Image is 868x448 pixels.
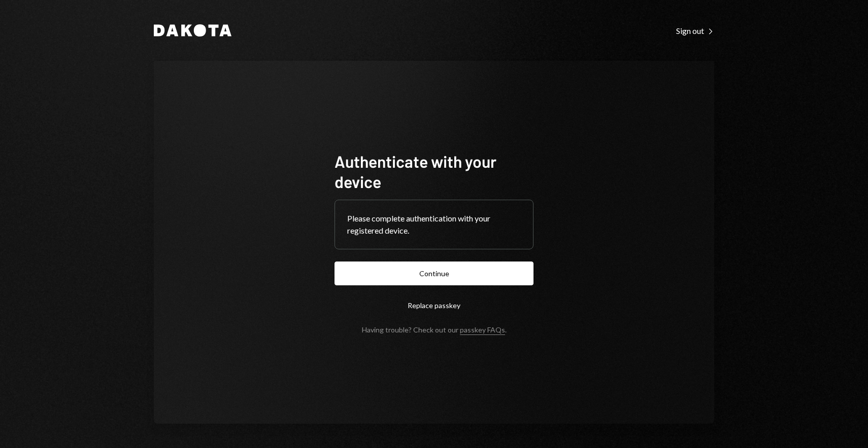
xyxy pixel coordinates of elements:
[676,26,714,36] div: Sign out
[335,151,533,192] h1: Authenticate with your device
[460,325,505,335] a: passkey FAQs
[676,25,714,36] a: Sign out
[335,262,533,285] button: Continue
[335,293,533,317] button: Replace passkey
[362,325,507,334] div: Having trouble? Check out our .
[347,212,521,237] div: Please complete authentication with your registered device.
